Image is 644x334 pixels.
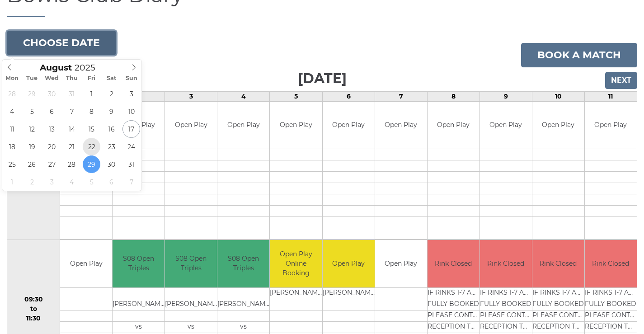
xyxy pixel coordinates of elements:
[102,75,122,81] span: Sat
[23,103,41,120] span: August 5, 2025
[7,31,116,55] button: Choose date
[428,321,479,333] td: RECEPTION TO BOOK
[23,173,41,191] span: September 2, 2025
[83,120,100,138] span: August 15, 2025
[103,138,120,155] span: August 23, 2025
[122,173,140,191] span: September 7, 2025
[63,173,80,191] span: September 4, 2025
[165,91,217,101] td: 3
[43,155,61,173] span: August 27, 2025
[122,155,140,173] span: August 31, 2025
[63,138,80,155] span: August 21, 2025
[480,299,532,310] td: FULLY BOOKED
[217,91,270,101] td: 4
[122,138,140,155] span: August 24, 2025
[23,120,41,138] span: August 12, 2025
[83,85,100,103] span: August 1, 2025
[165,102,217,149] td: Open Play
[165,321,217,333] td: vs
[479,91,532,101] td: 9
[3,103,21,120] span: August 4, 2025
[532,102,584,149] td: Open Play
[270,91,322,101] td: 5
[113,321,165,333] td: vs
[480,240,532,287] td: Rink Closed
[122,85,140,103] span: August 3, 2025
[3,173,21,191] span: September 1, 2025
[3,138,21,155] span: August 18, 2025
[42,75,62,81] span: Wed
[217,299,269,310] td: [PERSON_NAME]
[585,299,637,310] td: FULLY BOOKED
[165,299,217,310] td: [PERSON_NAME]
[122,120,140,138] span: August 17, 2025
[532,240,584,287] td: Rink Closed
[43,85,61,103] span: July 30, 2025
[270,287,322,299] td: [PERSON_NAME]
[480,321,532,333] td: RECEPTION TO BOOK
[532,321,584,333] td: RECEPTION TO BOOK
[72,62,107,73] input: Scroll to increment
[43,103,61,120] span: August 6, 2025
[3,155,21,173] span: August 25, 2025
[322,91,375,101] td: 6
[62,75,82,81] span: Thu
[428,240,479,287] td: Rink Closed
[585,287,637,299] td: IF RINKS 1-7 ARE
[605,72,637,89] input: Next
[521,43,637,67] a: Book a match
[43,138,61,155] span: August 20, 2025
[60,240,112,287] td: Open Play
[3,120,21,138] span: August 11, 2025
[585,240,637,287] td: Rink Closed
[23,155,41,173] span: August 26, 2025
[40,64,72,72] span: Scroll to increment
[23,138,41,155] span: August 19, 2025
[103,155,120,173] span: August 30, 2025
[375,91,427,101] td: 7
[375,240,427,287] td: Open Play
[122,103,140,120] span: August 10, 2025
[532,299,584,310] td: FULLY BOOKED
[43,173,61,191] span: September 3, 2025
[103,173,120,191] span: September 6, 2025
[63,103,80,120] span: August 7, 2025
[217,240,269,287] td: S08 Open Triples
[427,91,479,101] td: 8
[270,240,322,287] td: Open Play Online Booking
[63,120,80,138] span: August 14, 2025
[22,75,42,81] span: Tue
[532,91,584,101] td: 10
[3,85,21,103] span: July 28, 2025
[103,120,120,138] span: August 16, 2025
[83,138,100,155] span: August 22, 2025
[428,102,479,149] td: Open Play
[480,287,532,299] td: IF RINKS 1-7 ARE
[113,240,165,287] td: S08 Open Triples
[480,310,532,321] td: PLEASE CONTACT
[585,102,637,149] td: Open Play
[63,85,80,103] span: July 31, 2025
[63,155,80,173] span: August 28, 2025
[323,240,375,287] td: Open Play
[532,287,584,299] td: IF RINKS 1-7 ARE
[217,102,269,149] td: Open Play
[428,287,479,299] td: IF RINKS 1-7 ARE
[428,299,479,310] td: FULLY BOOKED
[113,299,165,310] td: [PERSON_NAME]
[428,310,479,321] td: PLEASE CONTACT
[532,310,584,321] td: PLEASE CONTACT
[122,75,141,81] span: Sun
[480,102,532,149] td: Open Play
[103,85,120,103] span: August 2, 2025
[585,310,637,321] td: PLEASE CONTACT
[217,321,269,333] td: vs
[584,91,637,101] td: 11
[375,102,427,149] td: Open Play
[83,155,100,173] span: August 29, 2025
[165,240,217,287] td: S08 Open Triples
[43,120,61,138] span: August 13, 2025
[103,103,120,120] span: August 9, 2025
[83,173,100,191] span: September 5, 2025
[585,321,637,333] td: RECEPTION TO BOOK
